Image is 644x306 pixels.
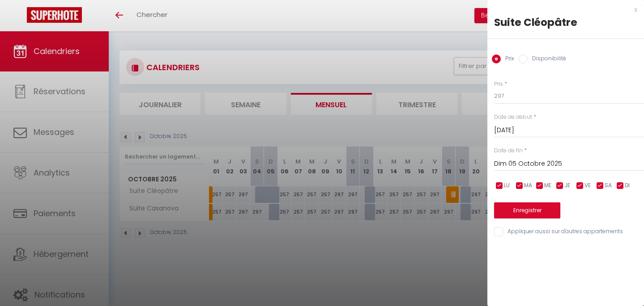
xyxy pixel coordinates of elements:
span: VE [584,181,591,190]
div: Suite Cléopâtre [494,15,637,29]
label: Date de début [494,113,532,122]
label: Disponibilité [528,54,566,64]
label: Prix [494,80,503,88]
label: Prix [501,54,514,64]
span: ME [544,181,551,190]
span: DI [625,181,630,190]
button: Enregistrer [494,202,560,218]
span: MA [524,181,532,190]
label: Date de fin [494,147,523,155]
div: x [487,4,637,15]
button: Ouvrir le widget de chat LiveChat [7,4,34,30]
span: LU [504,181,510,190]
span: SA [605,181,612,190]
span: JE [564,181,570,190]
